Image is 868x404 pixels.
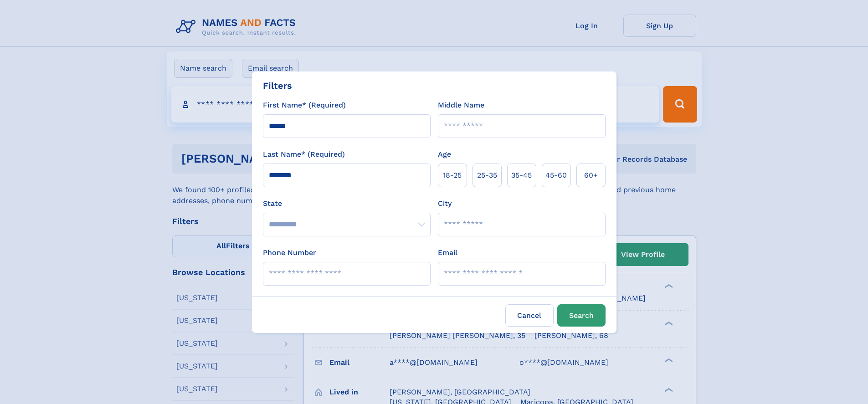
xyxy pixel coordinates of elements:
label: Middle Name [438,100,484,111]
div: Filters [263,79,292,92]
span: 60+ [584,170,598,181]
label: Last Name* (Required) [263,149,345,160]
label: First Name* (Required) [263,100,346,111]
label: State [263,198,431,209]
label: Phone Number [263,247,316,258]
label: City [438,198,452,209]
label: Cancel [505,304,554,327]
span: 18‑25 [443,170,462,181]
button: Search [557,304,606,327]
span: 25‑35 [477,170,497,181]
span: 45‑60 [545,170,567,181]
label: Age [438,149,451,160]
label: Email [438,247,457,258]
span: 35‑45 [511,170,532,181]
